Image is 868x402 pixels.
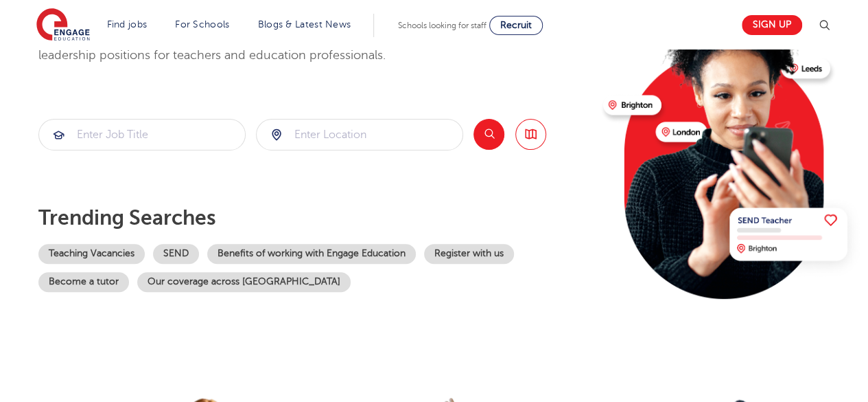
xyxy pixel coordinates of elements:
[489,16,543,35] a: Recruit
[398,21,486,30] span: Schools looking for staff
[38,205,592,230] p: Trending searches
[473,119,504,150] button: Search
[257,120,462,150] input: Submit
[38,272,129,292] a: Become a tutor
[137,272,351,292] a: Our coverage across [GEOGRAPHIC_DATA]
[742,15,802,35] a: Sign up
[207,244,416,264] a: Benefits of working with Engage Education
[38,244,145,264] a: Teaching Vacancies
[500,20,532,30] span: Recruit
[153,244,199,264] a: SEND
[39,120,245,150] input: Submit
[38,119,246,150] div: Submit
[256,119,463,150] div: Submit
[258,19,351,30] a: Blogs & Latest News
[175,19,229,30] a: For Schools
[36,8,90,43] img: Engage Education
[424,244,514,264] a: Register with us
[107,19,148,30] a: Find jobs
